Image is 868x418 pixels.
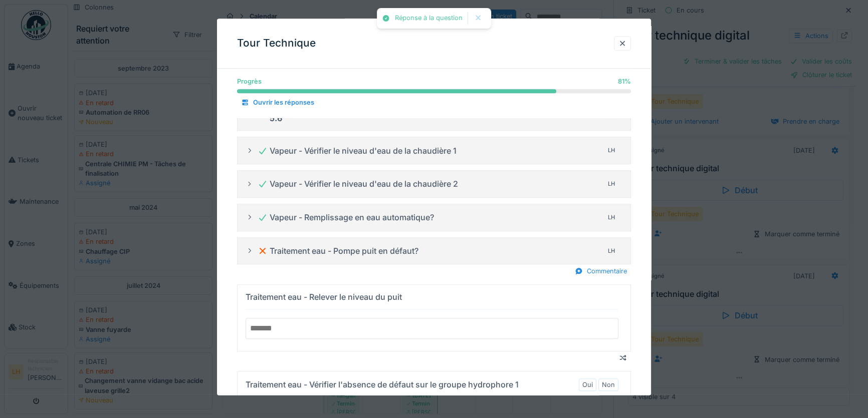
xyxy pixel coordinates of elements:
[258,145,457,157] div: Vapeur - Vérifier le niveau d'eau de la chaudière 1
[604,244,618,258] div: LH
[242,375,626,394] summary: Traitement eau - Vérifier l'absence de défaut sur le groupe hydrophore 1OuiNon
[242,142,626,160] summary: Vapeur - Vérifier le niveau d'eau de la chaudière 1LH
[604,211,618,225] div: LH
[258,212,434,224] div: Vapeur - Remplissage en eau automatique?
[270,114,282,124] strong: 5.6
[242,289,626,347] summary: Traitement eau - Relever le niveau du puit
[604,177,618,191] div: LH
[582,380,593,389] label: Oui
[237,90,631,94] progress: 81 %
[242,175,626,194] summary: Vapeur - Vérifier le niveau d'eau de la chaudière 2LH
[246,379,519,391] div: Traitement eau - Vérifier l'absence de défaut sur le groupe hydrophore 1
[246,291,402,303] div: Traitement eau - Relever le niveau du puit
[242,97,626,127] summary: Vapeur - Relever la pression de la chaudière 25.6LH
[237,96,318,110] div: Ouvrir les réponses
[604,144,618,158] div: LH
[618,77,631,87] div: 81 %
[395,14,463,23] div: Réponse à la question
[242,242,626,260] summary: Traitement eau - Pompe puit en défaut?LH
[237,38,316,50] h3: Tour Technique
[242,208,626,227] summary: Vapeur - Remplissage en eau automatique?LH
[258,99,444,125] div: Vapeur - Relever la pression de la chaudière 2
[237,77,262,87] div: Progrès
[602,380,615,389] label: Non
[258,178,458,190] div: Vapeur - Vérifier le niveau d'eau de la chaudière 2
[571,265,631,278] div: Commentaire
[258,245,418,257] div: Traitement eau - Pompe puit en défaut?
